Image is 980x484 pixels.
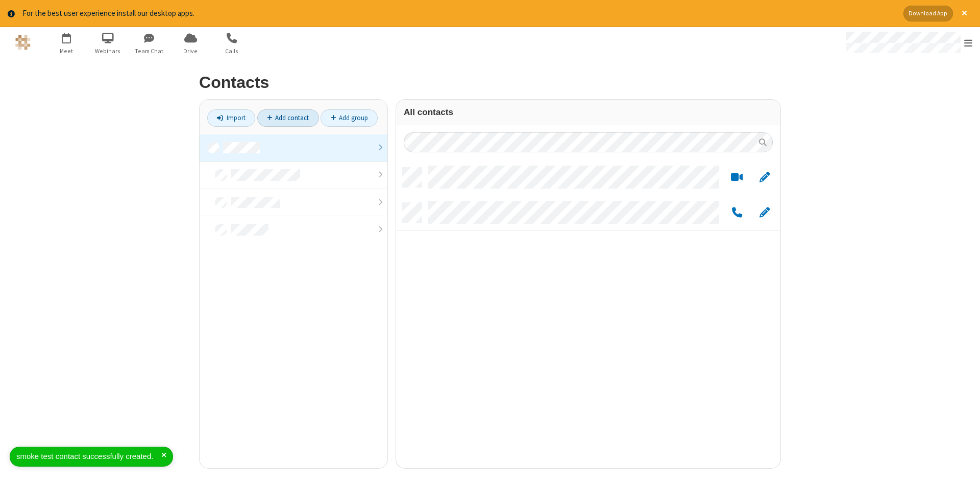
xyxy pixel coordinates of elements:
a: Add group [321,109,378,127]
div: Open menu [836,27,980,58]
div: smoke test contact successfully created. [16,451,161,463]
button: Edit [754,206,774,219]
button: Logo [4,27,42,58]
span: Webinars [89,47,127,56]
button: Edit [754,171,774,183]
button: Start a video meeting [727,171,747,183]
button: Call by phone [727,206,747,219]
span: Team Chat [130,47,168,56]
button: Download App [903,6,953,21]
div: For the best user experience install our desktop apps. [22,8,896,19]
a: Import [207,109,255,127]
img: QA Selenium DO NOT DELETE OR CHANGE [15,35,31,50]
span: Drive [171,47,210,56]
div: grid [396,160,780,468]
span: Calls [213,47,251,56]
h3: All contacts [404,107,773,117]
span: Meet [47,47,86,56]
a: Add contact [257,109,319,127]
h2: Contacts [199,74,781,91]
button: Close alert [957,6,972,21]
